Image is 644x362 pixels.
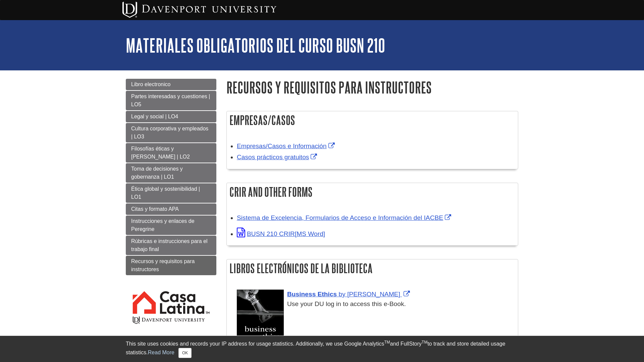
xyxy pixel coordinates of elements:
a: Citas y formato APA [126,203,216,215]
img: Davenport University [122,2,276,18]
a: Partes interesadas y cuestiones | LO5 [126,91,216,110]
span: by [339,291,345,298]
a: Ética global y sostenibilidad | LO1 [126,183,216,203]
sup: TM [422,340,427,345]
span: Legal y social | LO4 [131,114,178,119]
a: Link opens in new window [237,230,325,237]
a: Materiales obligatorios del curso BUSN 210 [126,35,385,56]
span: [PERSON_NAME] [347,291,400,298]
a: Link opens in new window [237,214,453,221]
span: Cultura corporativa y empleados | LO3 [131,126,208,139]
h2: CRIR and other forms [227,183,518,201]
span: Toma de decisiones y gobernanza | LO1 [131,166,183,180]
h2: Empresas/Casos [227,111,518,129]
span: Citas y formato APA [131,206,179,212]
span: Rúbricas e instrucciones para el trabajo final [131,238,208,252]
span: Ética global y sostenibilidad | LO1 [131,186,200,200]
a: Filosofías éticas y [PERSON_NAME] | LO2 [126,143,216,163]
a: Legal y social | LO4 [126,111,216,122]
span: Filosofías éticas y [PERSON_NAME] | LO2 [131,146,190,160]
a: Toma de decisiones y gobernanza | LO1 [126,163,216,183]
a: Recursos y requisitos para instructores [126,256,216,275]
a: Link opens in new window [237,154,319,161]
div: This site uses cookies and records your IP address for usage statistics. Additionally, we use Goo... [126,340,518,358]
a: Rúbricas e instrucciones para el trabajo final [126,236,216,255]
span: Libro electronico [131,81,170,87]
h2: Libros electrónicos de la biblioteca [227,259,518,277]
a: Link opens in new window [287,291,412,298]
h1: Recursos y requisitos para instructores [226,79,518,96]
sup: TM [384,340,390,345]
div: Use your DU log in to access this e-Book. [237,299,515,309]
a: Cultura corporativa y empleados | LO3 [126,123,216,142]
a: Libro electronico [126,79,216,90]
span: Instrucciones y enlaces de Peregrine [131,218,195,232]
a: Read More [148,350,174,355]
a: Instrucciones y enlaces de Peregrine [126,216,216,235]
a: Link opens in new window [237,142,336,149]
div: Guide Page Menu [126,79,216,337]
span: Partes interesadas y cuestiones | LO5 [131,94,210,107]
button: Close [178,348,192,358]
span: Business Ethics [287,291,337,298]
span: Recursos y requisitos para instructores [131,258,195,272]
